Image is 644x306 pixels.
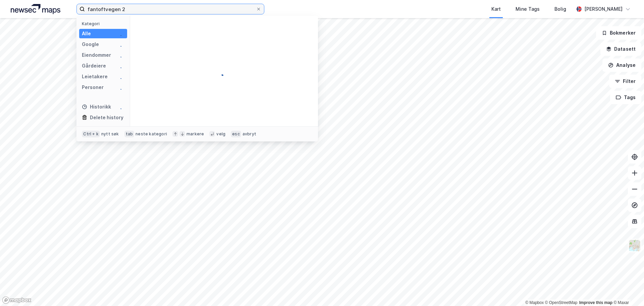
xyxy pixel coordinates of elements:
[610,91,641,104] button: Tags
[82,83,104,91] div: Personer
[82,21,127,26] div: Kategori
[610,274,644,306] iframe: Chat Widget
[602,58,641,72] button: Analyse
[231,131,241,137] div: esc
[516,5,540,13] div: Mine Tags
[82,40,99,48] div: Google
[101,131,119,137] div: nytt søk
[525,300,544,305] a: Mapbox
[610,274,644,306] div: Kontrollprogram for chat
[119,63,124,69] img: spinner.a6d8c91a73a9ac5275cf975e30b51cfb.svg
[85,4,256,14] input: Søk på adresse, matrikkel, gårdeiere, leietakere eller personer
[82,30,91,38] div: Alle
[119,31,124,36] img: spinner.a6d8c91a73a9ac5275cf975e30b51cfb.svg
[124,131,135,137] div: tab
[491,5,501,13] div: Kart
[136,131,167,137] div: neste kategori
[554,5,566,13] div: Bolig
[119,85,124,90] img: spinner.a6d8c91a73a9ac5275cf975e30b51cfb.svg
[82,51,111,59] div: Eiendommer
[584,5,623,13] div: [PERSON_NAME]
[82,73,108,81] div: Leietakere
[243,131,256,137] div: avbryt
[219,66,229,77] img: spinner.a6d8c91a73a9ac5275cf975e30b51cfb.svg
[82,62,106,70] div: Gårdeiere
[82,131,100,137] div: Ctrl + k
[119,52,124,58] img: spinner.a6d8c91a73a9ac5275cf975e30b51cfb.svg
[2,296,32,304] a: Mapbox homepage
[579,300,612,305] a: Improve this map
[186,131,204,137] div: markere
[119,42,124,47] img: spinner.a6d8c91a73a9ac5275cf975e30b51cfb.svg
[600,42,641,56] button: Datasett
[119,104,124,110] img: spinner.a6d8c91a73a9ac5275cf975e30b51cfb.svg
[545,300,578,305] a: OpenStreetMap
[119,74,124,79] img: spinner.a6d8c91a73a9ac5275cf975e30b51cfb.svg
[216,131,225,137] div: velg
[90,114,123,122] div: Delete history
[628,239,641,252] img: Z
[82,103,111,111] div: Historikk
[596,26,641,40] button: Bokmerker
[609,75,641,88] button: Filter
[11,4,60,14] img: logo.a4113a55bc3d86da70a041830d287a7e.svg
